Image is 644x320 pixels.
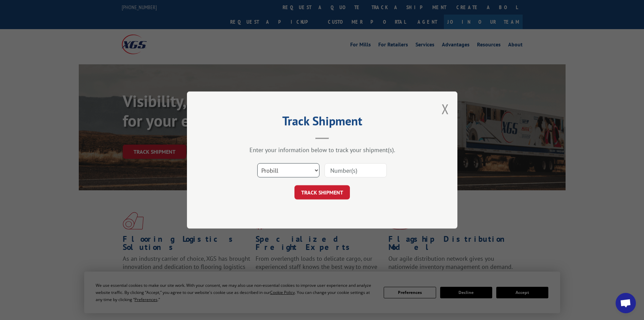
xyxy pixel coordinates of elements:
h2: Track Shipment [221,116,424,129]
div: Open chat [616,293,636,313]
input: Number(s) [325,163,387,177]
button: TRACK SHIPMENT [294,185,350,199]
button: Close modal [442,100,449,118]
div: Enter your information below to track your shipment(s). [221,146,424,154]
